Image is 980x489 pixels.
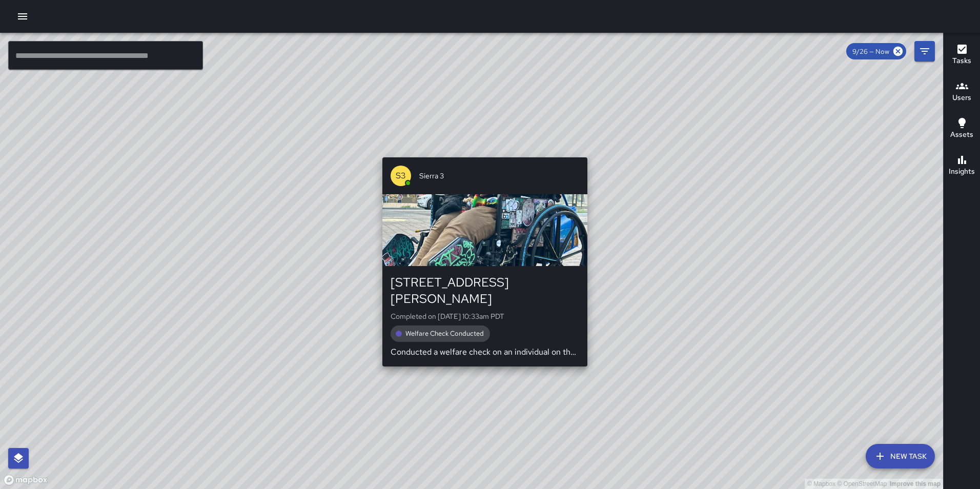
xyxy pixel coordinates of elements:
[944,111,980,148] button: Assets
[846,43,906,59] div: 9/26 — Now
[391,311,579,321] p: Completed on [DATE] 10:33am PDT
[914,41,935,62] button: Filters
[952,55,971,67] h6: Tasks
[399,329,490,338] span: Welfare Check Conducted
[866,444,935,468] button: New Task
[391,346,579,358] p: Conducted a welfare check on an individual on the west side of 14th & Broadway who was sitting in...
[391,274,579,307] div: [STREET_ADDRESS][PERSON_NAME]
[419,171,579,181] span: Sierra 3
[950,129,973,140] h6: Assets
[952,92,971,104] h6: Users
[944,37,980,74] button: Tasks
[944,74,980,111] button: Users
[846,47,895,56] span: 9/26 — Now
[944,148,980,185] button: Insights
[396,170,406,182] p: S3
[382,157,587,366] button: S3Sierra 3[STREET_ADDRESS][PERSON_NAME]Completed on [DATE] 10:33am PDTWelfare Check ConductedCond...
[949,166,975,177] h6: Insights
